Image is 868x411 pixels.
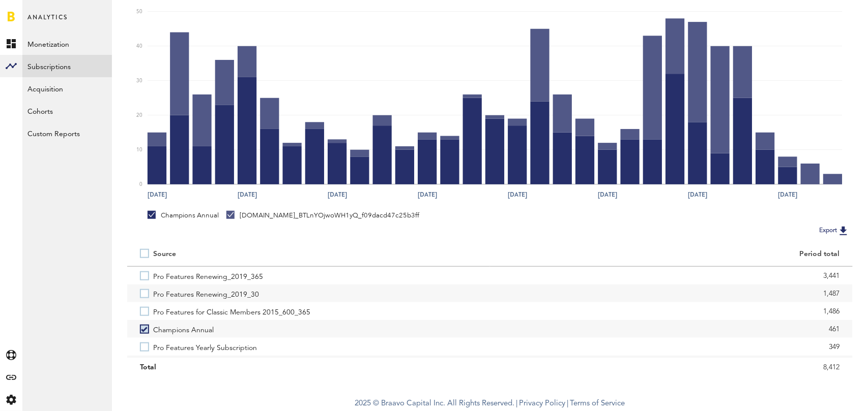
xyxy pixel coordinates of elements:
[148,211,219,220] div: Champions Annual
[503,304,840,319] div: 1,486
[139,182,142,187] text: 0
[688,191,707,200] text: [DATE]
[503,268,840,283] div: 3,441
[817,224,853,237] button: Export
[136,113,142,118] text: 20
[837,225,850,237] img: Export
[153,356,219,373] span: Pro Features Weekly
[238,191,257,200] text: [DATE]
[778,191,797,200] text: [DATE]
[153,320,214,338] span: Champions Annual
[136,78,142,83] text: 30
[508,191,527,200] text: [DATE]
[22,122,112,144] a: Custom Reports
[140,360,477,375] div: Total
[328,191,347,200] text: [DATE]
[570,400,625,407] a: Terms of Service
[22,100,112,122] a: Cohorts
[21,7,58,16] span: Support
[22,77,112,100] a: Acquisition
[503,357,840,372] div: 305
[153,267,263,284] span: Pro Features Renewing_2019_365
[503,250,840,259] div: Period total
[503,339,840,355] div: 349
[136,147,142,152] text: 10
[503,322,840,337] div: 461
[418,191,437,200] text: [DATE]
[148,191,167,200] text: [DATE]
[153,250,176,259] div: Source
[22,55,112,77] a: Subscriptions
[136,44,142,49] text: 40
[27,11,68,33] span: Analytics
[153,338,257,356] span: Pro Features Yearly Subscription
[153,302,310,320] span: Pro Features for Classic Members 2015_600_365
[226,211,419,220] div: [DOMAIN_NAME]_BTLnYOjwoWH1yQ_f09dacd47c25b3ff
[598,191,617,200] text: [DATE]
[136,9,142,14] text: 50
[22,33,112,55] a: Monetization
[519,400,566,407] a: Privacy Policy
[503,286,840,301] div: 1,487
[153,284,259,302] span: Pro Features Renewing_2019_30
[503,360,840,375] div: 8,412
